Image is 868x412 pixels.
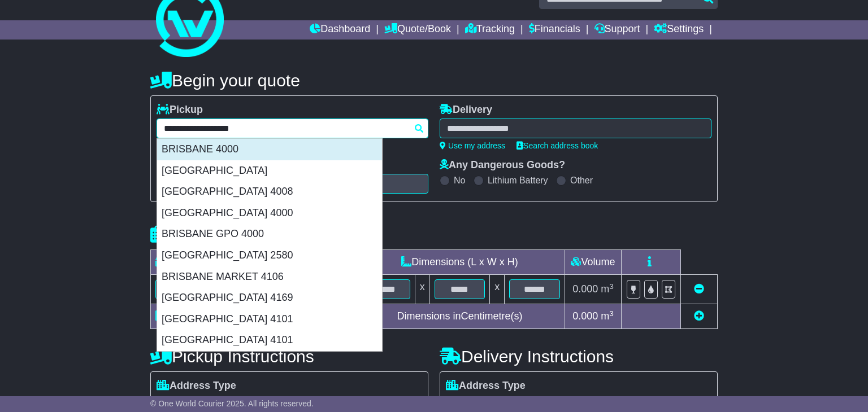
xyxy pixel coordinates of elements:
div: [GEOGRAPHIC_DATA] 4169 [157,287,382,309]
label: No [454,175,465,186]
td: Volume [565,250,621,275]
label: Lithium Battery [488,175,548,186]
a: Dashboard [310,20,370,40]
a: Use my address [440,141,505,150]
a: Quote/Book [384,20,451,40]
div: [GEOGRAPHIC_DATA] 4101 [157,309,382,330]
a: Search address book [517,141,598,150]
h4: Delivery Instructions [440,347,718,366]
a: Tracking [465,20,515,40]
h4: Package details | [150,225,292,244]
label: Other [570,175,593,186]
span: m [601,283,614,295]
div: [GEOGRAPHIC_DATA] 4101 [157,330,382,351]
td: x [415,275,429,304]
div: BRISBANE 4000 [157,139,382,160]
span: © One World Courier 2025. All rights reserved. [150,399,314,408]
h4: Begin your quote [150,71,718,90]
div: [GEOGRAPHIC_DATA] 4008 [157,181,382,203]
sup: 3 [609,309,614,318]
td: x [490,275,505,304]
td: Type [151,250,245,275]
a: Support [594,20,640,40]
div: [GEOGRAPHIC_DATA] 4000 [157,203,382,224]
a: Settings [654,20,704,40]
label: Address Type [446,380,526,392]
label: Pickup [157,104,203,116]
td: Dimensions in Centimetre(s) [354,304,565,329]
label: Any Dangerous Goods? [440,159,565,172]
div: BRISBANE GPO 4000 [157,223,382,245]
div: BRISBANE MARKET 4106 [157,266,382,288]
td: Total [151,304,245,329]
sup: 3 [609,282,614,291]
div: [GEOGRAPHIC_DATA] [157,160,382,182]
div: [GEOGRAPHIC_DATA] 2580 [157,245,382,266]
h4: Pickup Instructions [150,347,428,366]
a: Add new item [694,310,704,322]
a: Financials [529,20,580,40]
label: Address Type [157,380,236,392]
label: Delivery [440,104,492,116]
span: m [601,310,614,322]
td: Dimensions (L x W x H) [354,250,565,275]
span: 0.000 [572,310,598,322]
span: 0.000 [572,283,598,295]
a: Remove this item [694,283,704,295]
